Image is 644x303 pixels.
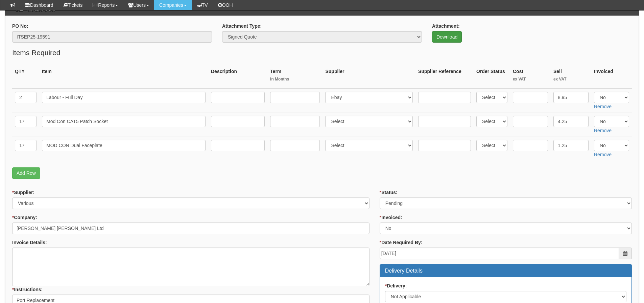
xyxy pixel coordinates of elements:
label: Delivery: [385,282,407,289]
label: Invoice Details: [12,239,47,246]
label: PO No: [12,23,28,29]
th: Supplier Reference [415,65,474,89]
label: Attachment Type: [222,23,262,29]
th: Term [267,65,323,89]
label: Instructions: [12,286,43,293]
th: Description [208,65,267,89]
th: Cost [510,65,551,89]
small: In Months [270,76,320,82]
legend: Items Required [12,48,60,58]
th: Invoiced [591,65,632,89]
label: Status: [380,189,398,196]
th: Supplier [323,65,415,89]
label: Invoiced: [380,214,402,221]
label: Supplier: [12,189,34,196]
small: ex VAT [513,76,548,82]
th: QTY [12,65,39,89]
h3: Delivery Details [385,268,626,274]
label: Date Required By: [380,239,423,246]
a: Add Row [12,167,40,179]
th: Item [39,65,208,89]
th: Order Status [474,65,510,89]
a: Remove [594,104,612,109]
a: Download [432,31,462,43]
a: Remove [594,128,612,133]
label: Attachment: [432,23,460,29]
th: Sell [551,65,591,89]
label: Company: [12,214,37,221]
small: ex VAT [553,76,589,82]
a: Remove [594,152,612,157]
